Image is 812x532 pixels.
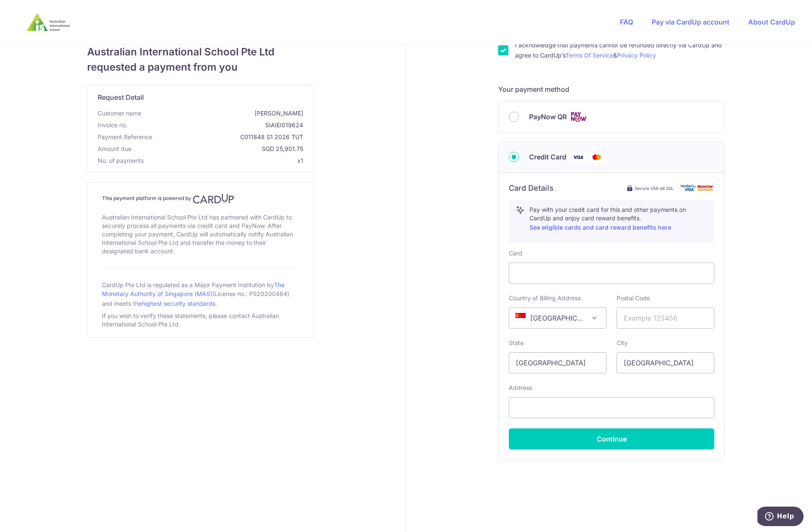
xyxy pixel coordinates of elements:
a: highest security standards [142,300,215,307]
a: FAQ [620,18,633,26]
span: requested a payment from you [87,60,314,75]
img: Cards logo [570,112,587,122]
span: Credit Card [529,152,566,162]
h6: Card Details [509,183,554,193]
label: City [617,339,628,347]
h5: Your payment method [498,84,725,94]
span: Secure 256-bit SSL [635,185,674,192]
a: Privacy Policy [617,52,656,59]
span: Customer name [98,109,141,118]
span: SGD 25,901.75 [135,145,303,153]
span: [PERSON_NAME] [145,109,303,118]
iframe: Secure card payment input frame [516,268,707,278]
label: Card [509,249,522,258]
span: translation missing: en.payment_reference [98,133,152,140]
a: About CardUp [748,18,795,26]
span: Australian International School Pte Ltd [87,44,314,60]
label: Country of Billing Address [509,294,581,302]
label: I acknowledge that payments cannot be refunded directly via CardUp and agree to CardUp’s & [515,40,725,60]
p: Pay with your credit card for this and other payments on CardUp and enjoy card reward benefits. [529,206,707,233]
input: Example 123456 [617,307,714,329]
a: Terms Of Service [565,52,613,59]
iframe: Opens a widget where you can find more information [757,507,804,528]
span: Singapore [509,308,606,328]
span: PayNow QR [529,112,567,122]
label: Address [509,384,532,392]
a: Pay via CardUp account [652,18,730,26]
img: Mastercard [588,152,605,162]
h4: This payment platform is powered by [102,194,299,204]
div: Australian International School Pte Ltd has partnered with CardUp to securely process all payment... [102,211,299,257]
a: See eligible cards and card reward benefits here [529,224,671,231]
span: SIAIEI019624 [131,121,303,129]
div: CardUp Pte Ltd is regulated as a Major Payment Institution by (License no.: PS20200484) and meets... [102,278,299,310]
img: Visa [570,152,587,162]
span: Singapore [509,307,606,329]
div: If you wish to verify these statements, please contact Australian International School Pte Ltd. [102,310,299,330]
div: PayNow QR Cards logo [509,112,714,122]
span: x1 [297,157,303,164]
span: Amount due [98,145,132,153]
div: Credit Card Visa Mastercard [509,152,714,162]
img: card secure [680,184,714,192]
span: Invoice no. [98,121,128,129]
span: translation missing: en.request_detail [98,93,144,101]
button: Continue [509,428,714,450]
span: C011848 S1 2026 TUT [156,133,303,141]
img: CardUp [193,194,234,204]
label: Postal Code [617,294,650,302]
span: No. of payments [98,156,144,165]
label: State [509,339,524,347]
